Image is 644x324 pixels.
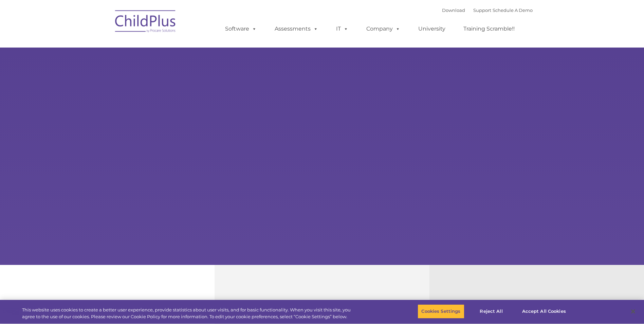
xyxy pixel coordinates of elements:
a: Schedule A Demo [493,7,533,13]
a: IT [329,22,355,36]
button: Reject All [470,304,513,319]
a: Support [473,7,491,13]
a: Training Scramble!! [457,22,521,36]
a: Company [360,22,407,36]
div: This website uses cookies to create a better user experience, provide statistics about user visit... [22,307,354,320]
img: ChildPlus by Procare Solutions [112,5,180,39]
a: Download [442,7,465,13]
a: University [411,22,452,36]
button: Cookies Settings [418,304,464,319]
button: Accept All Cookies [518,304,570,319]
font: | [442,7,533,13]
a: Assessments [268,22,325,36]
a: Software [218,22,263,36]
button: Close [626,304,641,319]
